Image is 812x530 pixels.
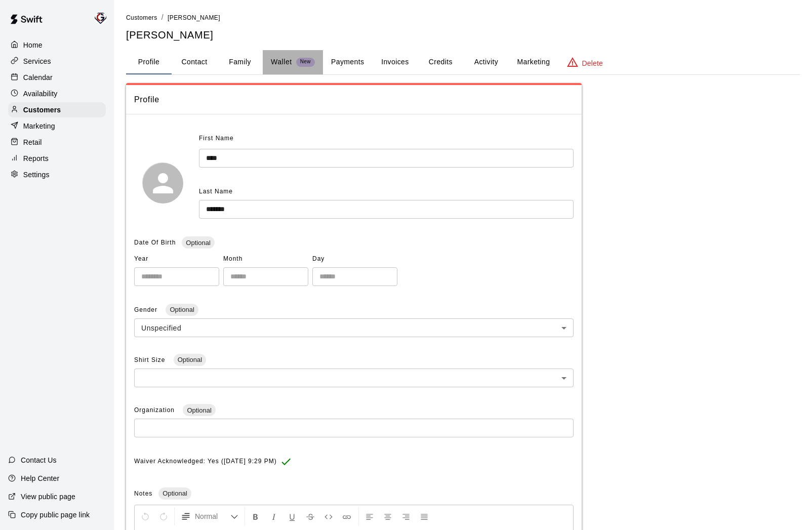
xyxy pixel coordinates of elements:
div: Mike Colangelo (Owner) [93,8,114,28]
a: Marketing [8,118,106,134]
button: Formatting Options [177,507,242,525]
span: Day [312,251,397,267]
button: Marketing [509,50,558,74]
span: Normal [195,511,230,521]
a: Reports [8,151,106,166]
span: Shirt Size [134,356,168,363]
button: Left Align [361,507,378,525]
span: First Name [199,131,234,147]
p: Reports [23,153,49,164]
p: Calendar [23,72,53,83]
p: View public page [21,492,75,502]
button: Credits [418,50,463,74]
button: Profile [126,50,172,74]
button: Activity [463,50,509,74]
button: Undo [137,507,154,525]
span: Organization [134,406,177,414]
span: Optional [182,239,214,247]
span: Profile [134,93,574,106]
button: Justify Align [416,507,433,525]
p: Settings [23,170,50,180]
button: Insert Code [320,507,337,525]
img: Mike Colangelo (Owner) [95,12,107,24]
a: Services [8,54,106,69]
a: Availability [8,86,106,101]
button: Redo [155,507,172,525]
a: Customers [8,102,106,117]
button: Invoices [372,50,418,74]
button: Format Strikethrough [302,507,319,525]
p: Help Center [21,473,59,483]
span: Last Name [199,188,233,195]
p: Delete [582,58,603,68]
p: Wallet [271,57,292,67]
button: Payments [323,50,372,74]
span: New [296,59,315,65]
p: Customers [23,105,61,115]
p: Marketing [23,121,55,131]
a: Calendar [8,70,106,85]
h5: [PERSON_NAME] [126,28,800,42]
p: Copy public page link [21,510,90,520]
button: Right Align [397,507,415,525]
span: Month [223,251,308,267]
span: Gender [134,306,159,313]
span: Customers [126,14,157,21]
span: Optional [166,306,198,313]
span: Year [134,251,219,267]
span: Optional [174,356,206,363]
p: Home [23,40,43,50]
p: Contact Us [21,455,57,465]
button: Family [217,50,263,74]
a: Settings [8,167,106,182]
span: Notes [134,490,152,497]
a: Retail [8,135,106,150]
a: Customers [126,13,157,21]
a: Home [8,37,106,53]
p: Retail [23,137,42,147]
button: Format Italics [265,507,282,525]
button: Contact [172,50,217,74]
button: Center Align [379,507,396,525]
button: Format Bold [247,507,264,525]
div: basic tabs example [126,50,800,74]
span: Optional [158,490,191,497]
span: [PERSON_NAME] [168,14,220,21]
button: Format Underline [283,507,301,525]
nav: breadcrumb [126,12,800,23]
li: / [161,12,164,23]
p: Services [23,56,51,66]
p: Availability [23,89,58,99]
span: Date Of Birth [134,239,176,246]
span: Optional [183,406,215,414]
div: Unspecified [134,318,574,337]
span: Waiver Acknowledged: Yes ([DATE] 9:29 PM) [134,454,277,470]
button: Insert Link [338,507,355,525]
